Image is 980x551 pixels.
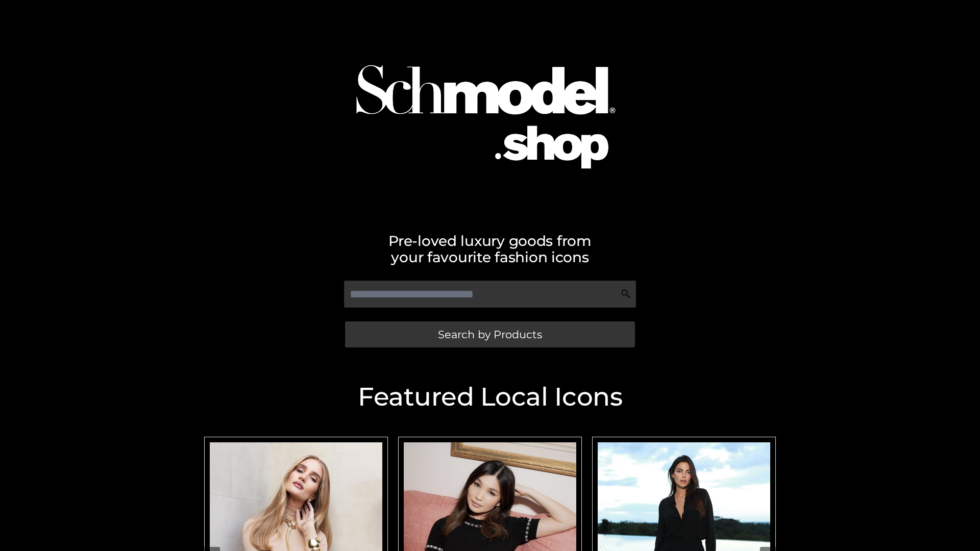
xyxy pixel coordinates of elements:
a: Search by Products [345,321,635,347]
img: Search Icon [621,289,631,299]
h2: Pre-loved luxury goods from your favourite fashion icons [199,233,781,265]
span: Search by Products [438,329,542,340]
h2: Featured Local Icons​ [199,384,781,410]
